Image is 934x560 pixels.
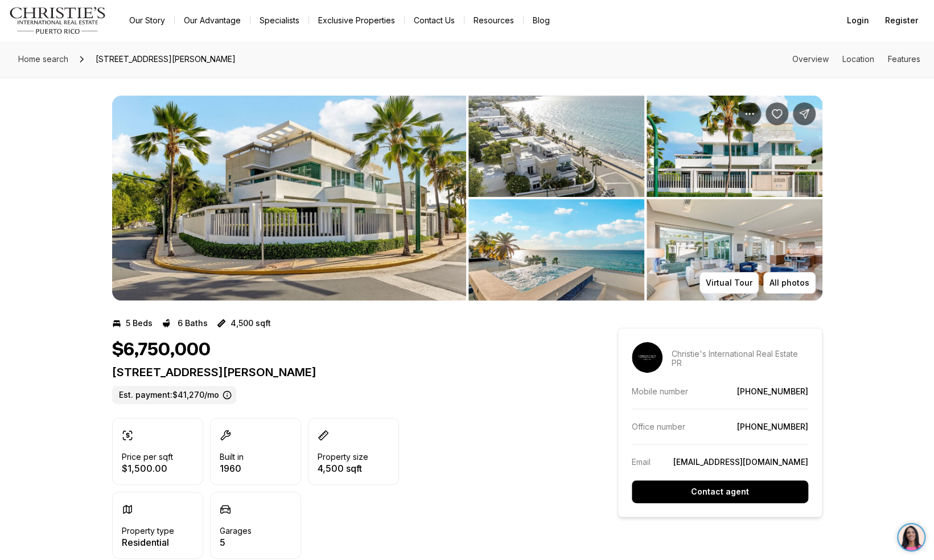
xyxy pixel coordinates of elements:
[112,386,236,404] label: Est. payment: $41,270/mo
[842,54,874,64] a: Skip to: Location
[318,452,368,462] p: Property size
[250,13,308,28] a: Specialists
[7,7,33,33] img: be3d4b55-7850-4bcb-9297-a2f9cd376e78.png
[632,457,651,467] p: Email
[792,54,829,64] a: Skip to: Overview
[737,386,808,396] a: [PHONE_NUMBER]
[405,13,464,28] button: Contact Us
[122,526,174,536] p: Property type
[468,96,644,197] button: View image gallery
[672,349,808,368] p: Christie's International Real Estate PR
[162,314,208,332] button: 6 Baths
[885,16,918,25] span: Register
[524,13,559,28] a: Blog
[464,13,523,28] a: Resources
[220,452,244,462] p: Built in
[126,319,153,328] p: 5 Beds
[766,102,788,125] button: Save Property: 2220 CALLE PARK BLVD
[9,7,106,34] img: logo
[738,102,761,125] button: Property options
[673,457,808,467] a: [EMAIL_ADDRESS][DOMAIN_NAME]
[847,16,869,25] span: Login
[220,464,244,473] p: 1960
[122,538,174,547] p: Residential
[112,96,466,300] button: View image gallery
[112,96,822,300] div: Listing Photos
[468,199,644,300] button: View image gallery
[632,386,688,396] p: Mobile number
[647,199,822,300] button: View image gallery
[91,50,240,68] span: [STREET_ADDRESS][PERSON_NAME]
[220,538,252,547] p: 5
[700,272,759,294] button: Virtual Tour
[647,96,822,197] button: View image gallery
[691,487,749,496] p: Contact agent
[122,452,173,462] p: Price per sqft
[793,102,816,125] button: Share Property: 2220 CALLE PARK BLVD
[468,96,822,300] li: 2 of 10
[309,13,404,28] a: Exclusive Properties
[792,55,920,64] nav: Page section menu
[706,278,752,287] p: Virtual Tour
[763,272,816,294] button: All photos
[14,50,73,68] a: Home search
[122,464,173,473] p: $1,500.00
[175,13,250,28] a: Our Advantage
[840,9,876,32] button: Login
[120,13,174,28] a: Our Story
[878,9,925,32] button: Register
[632,480,808,503] button: Contact agent
[112,365,577,379] p: [STREET_ADDRESS][PERSON_NAME]
[112,96,466,300] li: 1 of 10
[737,422,808,431] a: [PHONE_NUMBER]
[112,339,211,361] h1: $6,750,000
[632,422,685,431] p: Office number
[318,464,368,473] p: 4,500 sqft
[888,54,920,64] a: Skip to: Features
[231,319,271,328] p: 4,500 sqft
[178,319,208,328] p: 6 Baths
[220,526,252,536] p: Garages
[770,278,809,287] p: All photos
[18,54,68,64] span: Home search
